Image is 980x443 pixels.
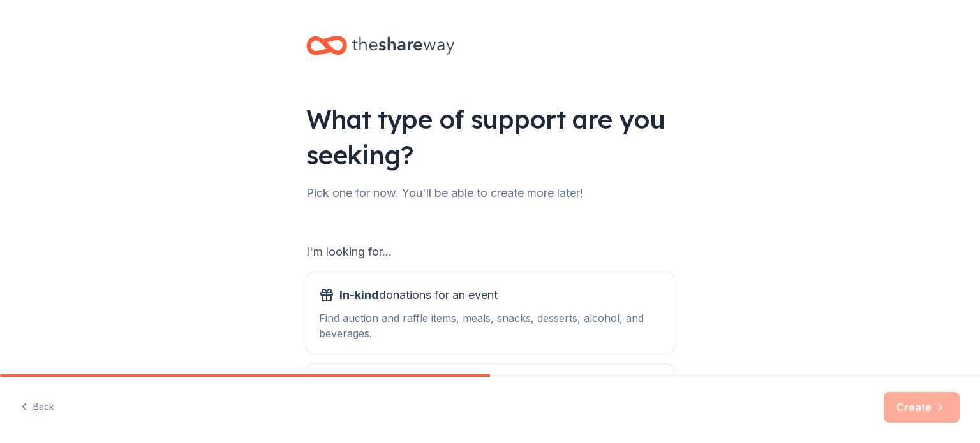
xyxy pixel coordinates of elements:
button: Back [20,394,54,421]
div: Pick one for now. You'll be able to create more later! [306,183,674,203]
button: In-kinddonations for an eventFind auction and raffle items, meals, snacks, desserts, alcohol, and... [306,272,674,354]
div: What type of support are you seeking? [306,101,674,173]
span: donations for an event [339,285,498,305]
div: I'm looking for... [306,242,674,262]
span: In-kind [339,288,379,301]
div: Find auction and raffle items, meals, snacks, desserts, alcohol, and beverages. [319,310,661,341]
